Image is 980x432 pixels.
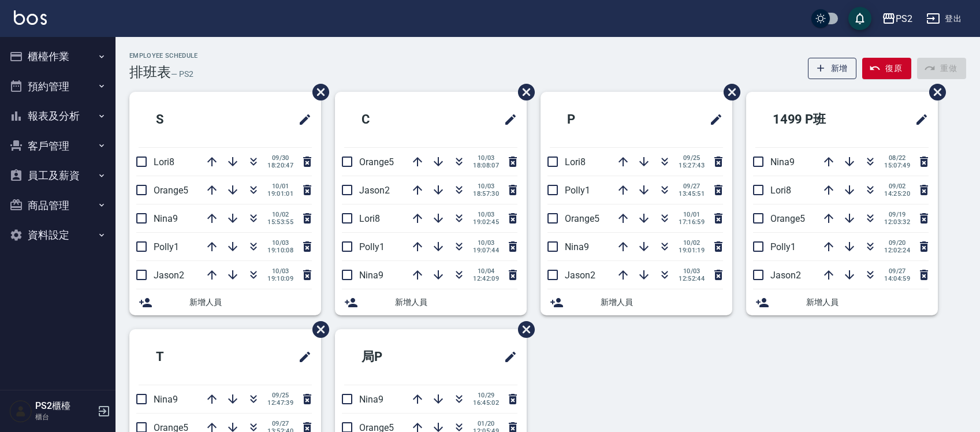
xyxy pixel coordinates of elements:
div: 新增人員 [746,289,938,315]
span: Nina9 [359,270,383,281]
button: 新增 [808,58,857,79]
button: 員工及薪資 [5,161,111,191]
button: 資料設定 [5,220,111,250]
span: 新增人員 [806,296,929,308]
span: Orange5 [359,157,394,167]
span: 新增人員 [601,296,723,308]
span: 刪除班表 [304,75,331,109]
button: 預約管理 [5,72,111,102]
span: 修改班表的標題 [497,343,517,371]
span: 18:20:47 [267,162,293,169]
span: 刪除班表 [304,312,331,347]
h2: C [344,99,442,140]
span: 修改班表的標題 [291,106,312,133]
span: 14:04:59 [884,275,910,282]
span: 刪除班表 [715,75,742,109]
button: 登出 [922,8,966,29]
span: 10/03 [473,211,499,218]
span: 09/30 [267,154,293,162]
span: Polly1 [565,185,590,196]
img: Logo [14,10,47,25]
span: Orange5 [154,185,188,196]
span: 刪除班表 [509,312,536,347]
span: Lori8 [154,157,174,167]
span: 19:01:19 [679,247,705,254]
button: 報表及分析 [5,101,111,131]
span: 09/02 [884,183,910,190]
span: 10/01 [267,183,293,190]
span: 09/25 [267,392,293,399]
button: PS2 [877,7,917,31]
h2: 1499 P班 [755,99,875,140]
span: Nina9 [770,157,795,167]
span: 刪除班表 [509,75,536,109]
h2: P [550,99,647,140]
span: 10/02 [267,211,293,218]
span: 10/03 [473,154,499,162]
span: 12:03:32 [884,218,910,226]
span: 19:07:44 [473,247,499,254]
span: Nina9 [154,213,178,224]
span: Jason2 [565,270,595,281]
span: 12:52:44 [679,275,705,282]
span: 09/25 [679,154,705,162]
h6: — PS2 [171,68,193,80]
span: 10/03 [473,183,499,190]
span: 修改班表的標題 [497,106,517,133]
span: 19:10:09 [267,275,293,282]
span: 10/03 [267,267,293,275]
button: 客戶管理 [5,131,111,161]
span: 10/04 [473,267,499,275]
span: 15:07:49 [884,162,910,169]
button: save [848,7,871,30]
span: 修改班表的標題 [702,106,723,133]
span: Polly1 [154,241,179,252]
span: Lori8 [770,185,791,196]
span: Nina9 [359,394,383,405]
span: 12:42:09 [473,275,499,282]
span: 17:16:59 [679,218,705,226]
span: 10/29 [473,392,499,399]
h2: 局P [344,336,448,378]
h2: Employee Schedule [129,52,198,59]
span: Nina9 [154,394,178,405]
div: 新增人員 [335,289,527,315]
span: 14:25:20 [884,190,910,198]
span: Lori8 [359,213,380,224]
span: 09/27 [267,420,293,427]
h2: T [139,336,236,378]
span: 19:02:45 [473,218,499,226]
div: 新增人員 [129,289,321,315]
span: 19:01:01 [267,190,293,198]
span: 15:53:55 [267,218,293,226]
span: Polly1 [770,241,796,252]
p: 櫃台 [35,412,94,422]
div: PS2 [896,12,912,26]
h5: PS2櫃檯 [35,400,94,412]
span: 08/22 [884,154,910,162]
span: 10/03 [679,267,705,275]
span: 18:08:07 [473,162,499,169]
span: 10/02 [679,239,705,247]
span: Jason2 [154,270,184,281]
span: 19:10:08 [267,247,293,254]
h3: 排班表 [129,64,171,80]
img: Person [9,400,32,423]
span: 新增人員 [395,296,517,308]
span: 16:45:02 [473,399,499,407]
button: 商品管理 [5,191,111,221]
span: 09/20 [884,239,910,247]
span: Lori8 [565,157,586,167]
span: 修改班表的標題 [291,343,312,371]
span: 10/03 [267,239,293,247]
span: 12:47:39 [267,399,293,407]
span: 12:02:24 [884,247,910,254]
span: Polly1 [359,241,385,252]
span: 15:27:43 [679,162,705,169]
div: 新增人員 [541,289,732,315]
span: 01/20 [473,420,499,427]
span: 刪除班表 [921,75,948,109]
span: 修改班表的標題 [908,106,929,133]
span: Jason2 [359,185,390,196]
span: 09/27 [884,267,910,275]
